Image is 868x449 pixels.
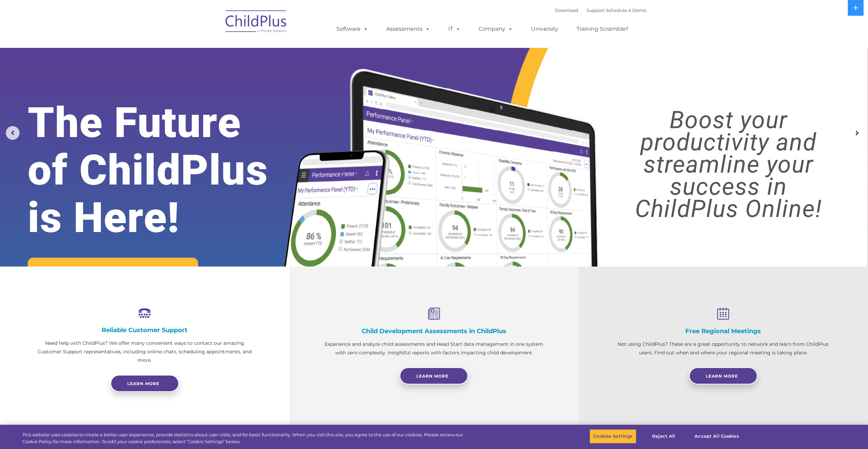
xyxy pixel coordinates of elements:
button: Close [850,429,865,444]
a: Training Scramble!! [570,22,635,36]
h4: Free Regional Meetings [613,327,834,335]
a: IT [441,22,467,36]
a: University [524,22,565,36]
a: Schedule A Demo [606,8,646,13]
a: Learn More [689,367,757,384]
rs-layer: The Future of ChildPlus is Here! [28,99,305,242]
a: Download [555,8,578,13]
a: Support [586,8,605,13]
p: Experience and analyze child assessments and Head Start data management in one system with zero c... [324,340,545,357]
h4: Child Development Assessments in ChildPlus [324,327,545,335]
rs-layer: Boost your productivity and streamline your success in ChildPlus Online! [600,109,857,220]
a: Learn more [111,375,179,392]
a: Learn More [400,367,468,384]
span: Learn More [706,373,738,379]
div: This website uses cookies to create a better user experience, provide statistics about user visit... [22,432,477,445]
button: Accept All Cookies [691,429,742,444]
a: Request a Demo [28,258,198,295]
span: Last name [95,45,116,50]
font: | [555,8,646,13]
span: Phone number [95,73,124,78]
button: Cookies Settings [590,429,636,444]
span: Learn more [127,381,159,386]
a: Company [472,22,520,36]
a: Software [329,22,375,36]
p: Not using ChildPlus? These are a great opportunity to network and learn from ChildPlus users. Fin... [613,340,834,357]
p: Need help with ChildPlus? We offer many convenient ways to contact our amazing Customer Support r... [34,339,255,365]
h4: Reliable Customer Support [34,326,255,334]
span: Learn More [416,373,449,379]
a: Assessments [379,22,437,36]
button: Reject All [642,429,685,444]
img: ChildPlus by Procare Solutions [222,5,290,40]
